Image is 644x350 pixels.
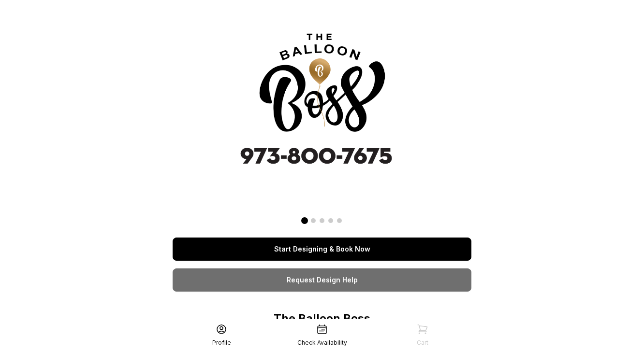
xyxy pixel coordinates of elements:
[173,311,471,326] p: The Balloon Boss
[417,339,428,347] div: Cart
[173,238,471,261] a: Start Designing & Book Now
[212,339,231,347] div: Profile
[173,268,471,292] a: Request Design Help
[297,339,347,347] div: Check Availability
